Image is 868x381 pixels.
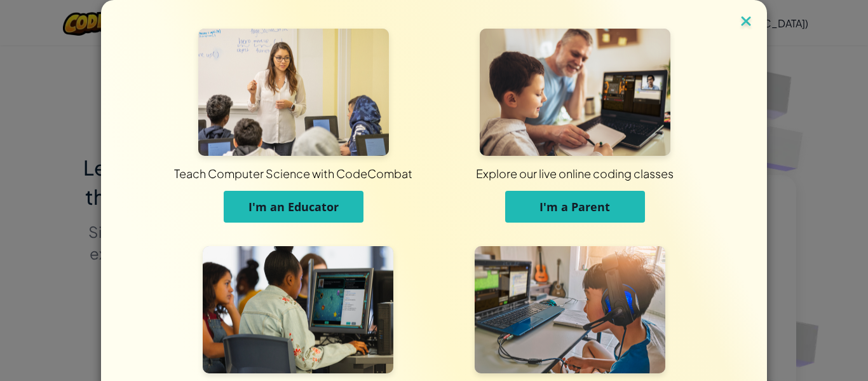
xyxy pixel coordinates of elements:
img: For Parents [480,29,670,156]
img: For Students [203,246,393,373]
img: For Educators [198,29,389,156]
button: I'm a Parent [505,191,645,223]
span: I'm an Educator [248,199,339,214]
img: For Individuals [475,246,665,373]
button: I'm an Educator [224,191,363,223]
span: I'm a Parent [539,199,610,214]
img: close icon [738,13,754,32]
